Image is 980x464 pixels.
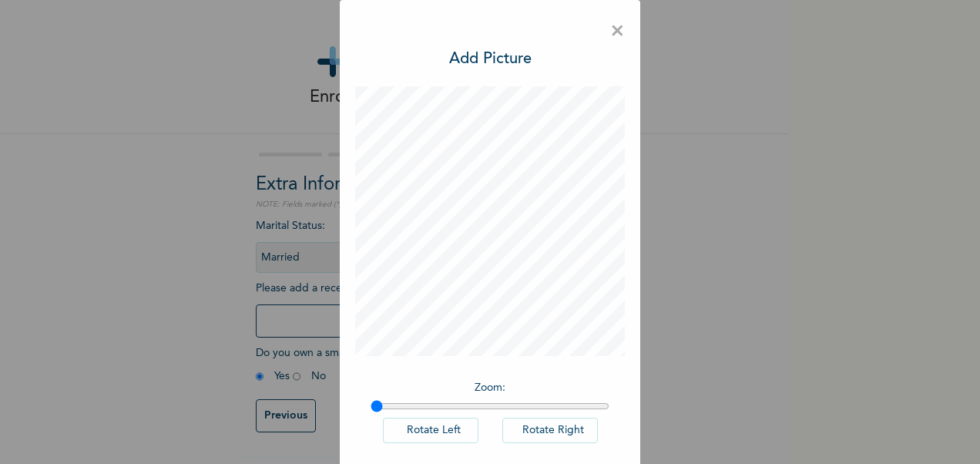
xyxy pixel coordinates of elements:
[256,283,533,345] span: Please add a recent Passport Photograph
[383,418,478,443] button: Rotate Left
[449,48,532,71] h3: Add Picture
[502,418,598,443] button: Rotate Right
[610,15,625,48] span: ×
[371,380,609,396] p: Zoom :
